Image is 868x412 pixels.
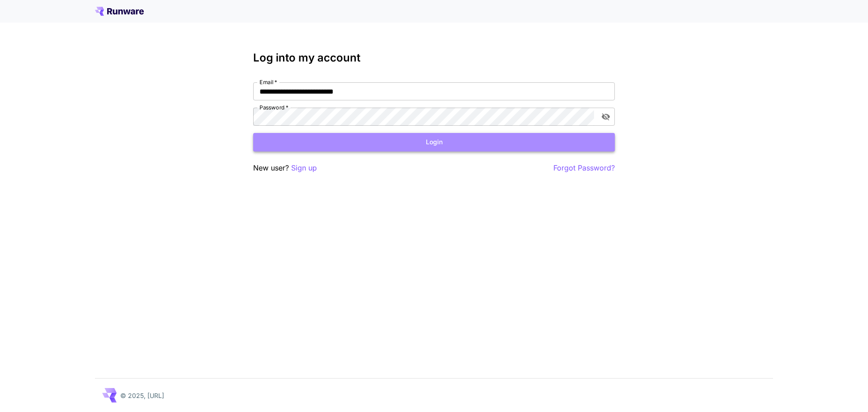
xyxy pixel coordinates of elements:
[253,52,615,64] h3: Log into my account
[253,162,317,174] p: New user?
[291,162,317,174] button: Sign up
[553,162,615,174] button: Forgot Password?
[598,109,614,125] button: toggle password visibility
[253,133,615,152] button: Login
[120,391,164,400] p: © 2025, [URL]
[259,78,277,86] label: Email
[259,104,288,111] label: Password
